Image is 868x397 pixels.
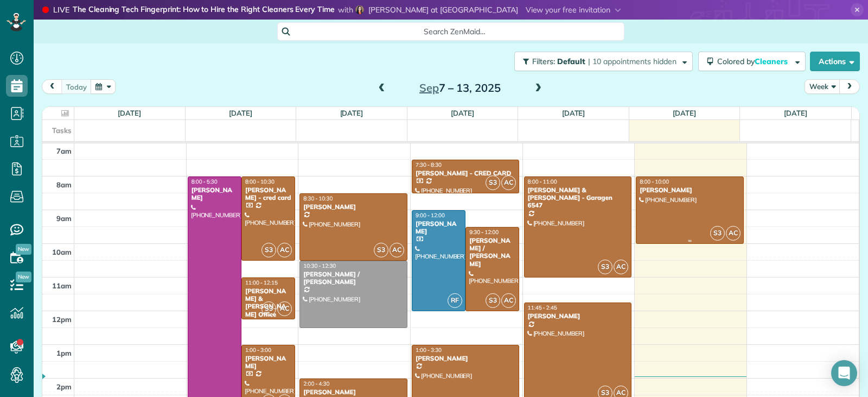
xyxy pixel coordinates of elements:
[374,243,388,257] span: S3
[52,315,72,324] span: 12pm
[277,301,292,316] span: AC
[614,260,628,274] span: AC
[390,243,404,257] span: AC
[261,301,276,316] span: S3
[527,186,629,210] div: [PERSON_NAME] & [PERSON_NAME] - Garagen 6547
[245,186,292,202] div: [PERSON_NAME] - cred card
[562,109,585,117] a: [DATE]
[451,109,474,117] a: [DATE]
[469,229,499,236] span: 9:30 - 12:00
[557,56,586,66] span: Default
[805,79,840,94] button: Week
[726,226,741,241] span: AC
[229,109,252,117] a: [DATE]
[509,52,693,71] a: Filters: Default | 10 appointments hidden
[839,79,860,94] button: next
[245,355,292,370] div: [PERSON_NAME]
[61,79,92,94] button: today
[73,4,335,16] strong: The Cleaning Tech Fingerprint: How to Hire the Right Cleaners Every Time
[392,82,528,94] h2: 7 – 13, 2025
[368,5,518,15] span: [PERSON_NAME] at [GEOGRAPHIC_DATA]
[261,243,276,257] span: S3
[303,262,336,269] span: 10:30 - 12:30
[598,260,612,274] span: S3
[755,56,789,66] span: Cleaners
[698,52,806,71] button: Colored byCleaners
[469,237,516,268] div: [PERSON_NAME] / [PERSON_NAME]
[192,178,218,185] span: 8:00 - 5:30
[673,109,696,117] a: [DATE]
[784,109,807,117] a: [DATE]
[52,126,72,135] span: Tasks
[831,360,857,386] div: Open Intercom Messenger
[56,214,72,223] span: 9am
[416,346,442,354] span: 1:00 - 3:30
[639,186,741,194] div: [PERSON_NAME]
[415,355,516,362] div: [PERSON_NAME]
[52,281,72,290] span: 11am
[52,248,72,256] span: 10am
[419,81,439,94] span: Sep
[640,178,669,185] span: 8:00 - 10:00
[16,272,31,282] span: New
[514,52,693,71] button: Filters: Default | 10 appointments hidden
[303,270,404,286] div: [PERSON_NAME] / [PERSON_NAME]
[245,346,271,354] span: 1:00 - 3:00
[56,180,72,189] span: 8am
[340,109,363,117] a: [DATE]
[355,5,364,14] img: libby-de-lucien-77da18b5e327069b8864256f4561c058dd9510108410bc45ca77b9bc9613edd4.jpg
[56,349,72,357] span: 1pm
[416,161,442,168] span: 7:30 - 8:30
[118,109,141,117] a: [DATE]
[277,243,292,257] span: AC
[588,56,676,66] span: | 10 appointments hidden
[191,186,238,202] div: [PERSON_NAME]
[416,212,445,219] span: 9:00 - 12:00
[303,203,404,211] div: [PERSON_NAME]
[56,382,72,391] span: 2pm
[710,226,725,241] span: S3
[528,304,557,311] span: 11:45 - 2:45
[486,175,500,190] span: S3
[303,388,404,396] div: [PERSON_NAME]
[42,79,62,94] button: prev
[501,293,516,308] span: AC
[303,195,333,202] span: 8:30 - 10:30
[56,147,72,155] span: 7am
[245,287,292,342] div: [PERSON_NAME] & [PERSON_NAME] Office [PERSON_NAME] And Newmam
[486,293,500,308] span: S3
[415,169,516,177] div: [PERSON_NAME] - CRED CARD
[448,293,462,308] span: RF
[245,178,275,185] span: 8:00 - 10:30
[527,312,629,320] div: [PERSON_NAME]
[810,52,860,71] button: Actions
[717,56,792,66] span: Colored by
[245,279,278,286] span: 11:00 - 12:15
[532,56,555,66] span: Filters:
[415,220,462,236] div: [PERSON_NAME]
[303,380,329,387] span: 2:00 - 4:30
[501,175,516,190] span: AC
[338,5,353,15] span: with
[528,178,557,185] span: 8:00 - 11:00
[16,244,31,255] span: New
